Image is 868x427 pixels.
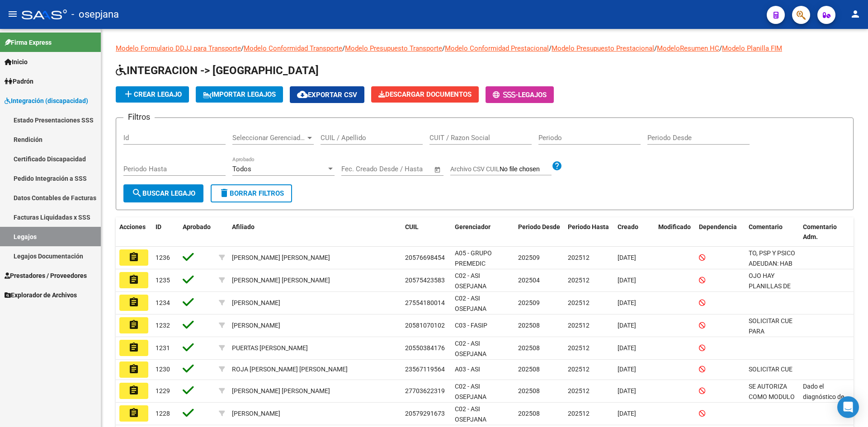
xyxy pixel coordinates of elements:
[518,410,540,417] span: 202508
[658,223,691,230] span: Modificado
[5,76,33,86] span: Padrón
[219,188,230,198] mat-icon: delete
[518,254,540,261] span: 202509
[568,387,590,394] span: 202512
[745,217,799,247] datatable-header-cell: Comentario
[614,217,655,247] datatable-header-cell: Creado
[518,344,540,352] span: 202508
[568,277,590,284] span: 202512
[219,189,284,197] span: Borrar Filtros
[203,90,276,99] span: IMPORTAR LEGAJOS
[564,217,614,247] datatable-header-cell: Periodo Hasta
[183,223,211,230] span: Aprobado
[618,322,636,329] span: [DATE]
[232,364,348,375] div: ROJA [PERSON_NAME] [PERSON_NAME]
[433,164,443,175] button: Open calendar
[232,343,308,353] div: PUERTAS [PERSON_NAME]
[405,366,445,373] span: 23567119564
[128,252,139,263] mat-icon: assignment
[405,277,445,284] span: 20575423583
[749,317,795,417] span: SOLICITAR CUE PARA CODIFICAR 86 O SOLICITAR QUE PRESENTE A LA BREVEDAD ALGUNA DE LAS PRESTACIONES...
[401,217,451,247] datatable-header-cell: CUIL
[5,96,88,106] span: Integración (discapacidad)
[568,299,590,306] span: 202512
[568,322,590,329] span: 202512
[405,254,445,261] span: 20576698454
[156,322,170,329] span: 1232
[837,396,859,418] div: Open Intercom Messenger
[116,217,152,247] datatable-header-cell: Acciones
[514,217,564,247] datatable-header-cell: Periodo Desde
[232,165,251,173] span: Todos
[552,44,654,52] a: Modelo Presupuesto Prestacional
[518,366,540,373] span: 202508
[518,387,540,394] span: 202508
[518,299,540,306] span: 202509
[618,344,636,352] span: [DATE]
[455,383,486,400] span: C02 - ASI OSEPJANA
[156,277,170,284] span: 1235
[119,223,146,230] span: Acciones
[297,89,308,100] mat-icon: cloud_download
[156,366,170,373] span: 1230
[7,9,18,19] mat-icon: menu
[378,90,472,99] span: Descargar Documentos
[455,322,487,329] span: C03 - FASIP
[618,366,636,373] span: [DATE]
[749,223,783,230] span: Comentario
[232,253,330,263] div: [PERSON_NAME] [PERSON_NAME]
[568,254,590,261] span: 202512
[699,223,737,230] span: Dependencia
[132,189,195,197] span: Buscar Legajo
[618,387,636,394] span: [DATE]
[371,86,479,103] button: Descargar Documentos
[123,184,203,202] button: Buscar Legajo
[123,111,155,123] h3: Filtros
[405,344,445,352] span: 20550384176
[345,44,442,52] a: Modelo Presupuesto Transporte
[803,223,837,241] span: Comentario Adm.
[228,217,401,247] datatable-header-cell: Afiliado
[486,86,554,103] button: -Legajos
[123,89,134,99] mat-icon: add
[655,217,695,247] datatable-header-cell: Modificado
[156,387,170,394] span: 1229
[341,165,378,173] input: Fecha inicio
[450,165,500,173] span: Archivo CSV CUIL
[179,217,215,247] datatable-header-cell: Aprobado
[455,249,492,267] span: A05 - GRUPO PREMEDIC
[405,322,445,329] span: 20581070102
[232,408,280,419] div: [PERSON_NAME]
[518,322,540,329] span: 202508
[156,344,170,352] span: 1231
[232,298,280,308] div: [PERSON_NAME]
[156,254,170,261] span: 1236
[5,271,87,281] span: Prestadores / Proveedores
[518,91,547,99] span: Legajos
[386,165,430,173] input: Fecha fin
[297,91,357,99] span: Exportar CSV
[568,410,590,417] span: 202512
[5,290,77,300] span: Explorador de Archivos
[211,184,292,202] button: Borrar Filtros
[132,188,142,198] mat-icon: search
[232,320,280,331] div: [PERSON_NAME]
[128,408,139,418] mat-icon: assignment
[518,223,560,230] span: Periodo Desde
[455,272,486,290] span: C02 - ASI OSEPJANA
[128,342,139,353] mat-icon: assignment
[618,254,636,261] span: [DATE]
[123,90,182,99] span: Crear Legajo
[749,249,796,308] span: TO, PSP Y PSICO ADEUDAN: HAB DE CONSULTORIO + MAT PROV + POLIZA
[232,134,306,142] span: Seleccionar Gerenciador
[445,44,549,52] a: Modelo Conformidad Prestacional
[152,217,179,247] datatable-header-cell: ID
[156,410,170,417] span: 1228
[568,223,609,230] span: Periodo Hasta
[405,223,419,230] span: CUIL
[618,410,636,417] span: [DATE]
[552,160,562,171] mat-icon: help
[128,364,139,375] mat-icon: assignment
[232,275,330,286] div: [PERSON_NAME] [PERSON_NAME]
[405,299,445,306] span: 27554180014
